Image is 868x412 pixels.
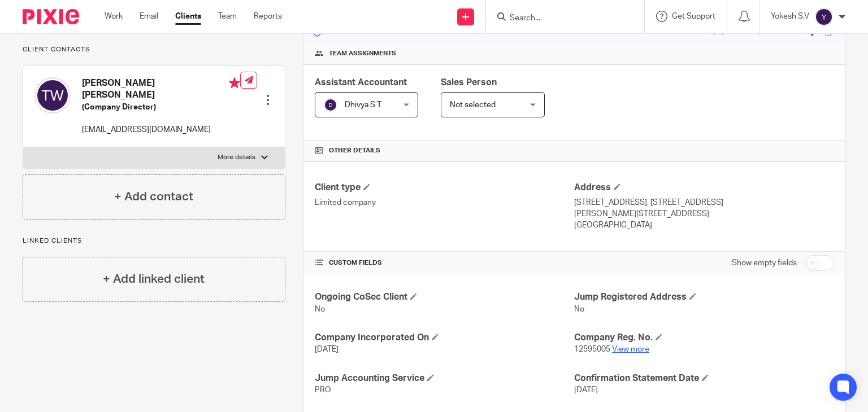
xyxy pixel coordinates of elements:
span: Assistant Accountant [315,78,407,87]
a: View more [612,345,649,353]
h4: Client type [315,182,574,194]
h4: CUSTOM FIELDS [315,258,574,268]
span: Get Support [672,12,715,20]
img: svg%3E [324,98,337,112]
h4: [PERSON_NAME] [PERSON_NAME] [82,77,240,102]
p: [PERSON_NAME][STREET_ADDRESS] [574,208,834,220]
h4: Jump Registered Address [574,291,834,303]
p: Client contacts [23,45,285,54]
span: Dhivya S T [345,101,381,109]
img: svg%3E [815,8,833,26]
p: Yokesh S.V [771,11,809,22]
i: Primary [229,77,240,89]
span: Not selected [450,101,496,109]
p: [GEOGRAPHIC_DATA] [574,220,834,231]
span: No [574,305,584,313]
label: Show empty fields [732,257,797,269]
h4: Confirmation Statement Date [574,372,834,384]
p: [STREET_ADDRESS], [STREET_ADDRESS] [574,197,834,208]
img: svg%3E [34,77,71,113]
h4: Ongoing CoSec Client [315,291,574,303]
p: Limited company [315,197,574,208]
a: Email [140,11,158,22]
img: Pixie [23,9,79,24]
a: Work [105,11,123,22]
span: Sales Person [441,78,497,87]
a: Reports [254,11,282,22]
span: PRO [315,386,331,394]
p: [EMAIL_ADDRESS][DOMAIN_NAME] [82,124,240,135]
input: Search [509,14,610,24]
h4: Company Reg. No. [574,332,834,344]
h5: (Company Director) [82,102,240,113]
span: 12595005 [574,345,610,353]
span: Team assignments [329,49,396,58]
a: Clients [175,11,201,22]
h4: Company Incorporated On [315,332,574,344]
h4: + Add contact [114,188,193,205]
a: Team [218,11,237,22]
h4: + Add linked client [103,270,205,288]
h4: Jump Accounting Service [315,372,574,384]
span: [DATE] [315,345,338,353]
p: More details [218,153,255,162]
p: Linked clients [23,236,285,246]
span: Other details [329,146,380,155]
h4: Address [574,182,834,194]
span: No [315,305,325,313]
span: [DATE] [574,386,598,394]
